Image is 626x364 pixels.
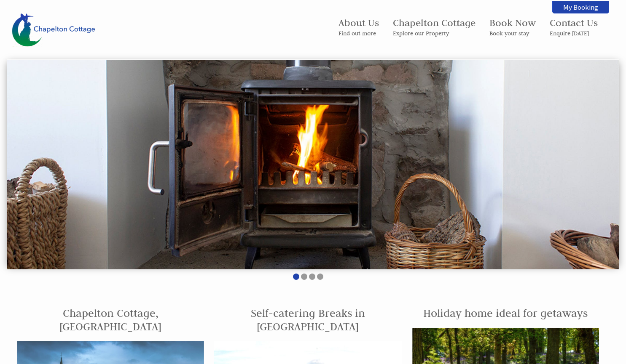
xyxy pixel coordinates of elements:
[393,29,476,37] small: Explore our Property
[550,29,598,37] small: Enquire [DATE]
[12,13,96,47] img: Chapelton Cottage
[393,16,476,37] a: Chapelton CottageExplore our Property
[489,16,536,37] a: Book NowBook your stay
[550,16,598,37] a: Contact UsEnquire [DATE]
[339,29,379,37] small: Find out more
[489,29,536,37] small: Book your stay
[214,306,401,333] h1: Self-catering Breaks in [GEOGRAPHIC_DATA]
[339,16,379,37] a: About UsFind out more
[412,306,599,320] h1: Holiday home ideal for getaways
[552,1,609,13] a: My Booking
[17,306,204,333] h1: Chapelton Cottage, [GEOGRAPHIC_DATA]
